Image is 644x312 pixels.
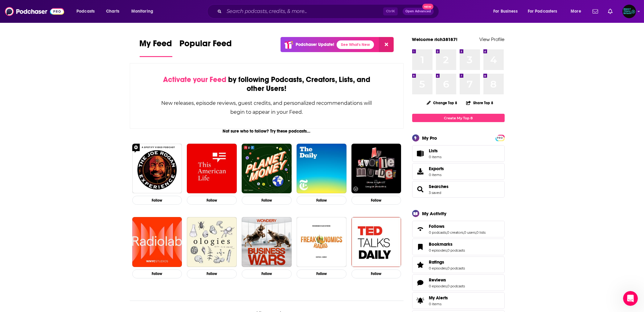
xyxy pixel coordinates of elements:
a: 0 podcasts [448,266,465,270]
a: 0 creators [447,230,464,235]
span: , [464,230,464,235]
span: My Feed [140,38,172,52]
a: 0 episodes [429,248,447,252]
span: Lists [429,148,438,154]
span: Lists [429,148,442,154]
span: For Podcasters [528,7,557,16]
a: 3 saved [429,191,441,195]
button: Follow [132,269,182,278]
button: open menu [489,6,525,16]
span: New [422,4,433,10]
a: 0 episodes [429,266,447,270]
a: Bookmarks [414,243,427,251]
span: PRO [496,136,504,140]
a: 0 podcasts [448,284,465,288]
span: Charts [106,7,119,16]
a: 0 episodes [429,284,447,288]
button: Follow [297,269,347,278]
span: More [571,7,581,16]
span: Ratings [429,259,445,265]
span: 0 items [429,173,444,177]
a: Popular Feed [180,38,232,57]
span: For Business [493,7,518,16]
img: Planet Money [242,144,292,194]
a: Business Wars [242,217,292,267]
span: Popular Feed [180,38,232,52]
div: New releases, episode reviews, guest credits, and personalized recommendations will begin to appe... [161,99,373,117]
span: , [447,266,448,270]
span: My Alerts [429,295,448,301]
img: Ologies with Alie Ward [187,217,237,267]
span: Bookmarks [429,241,453,247]
div: Not sure who to follow? Try these podcasts... [130,129,404,134]
a: Follows [429,224,486,229]
span: , [447,230,447,235]
a: Ratings [414,261,427,269]
span: Logged in as rich38187 [622,5,636,18]
button: Follow [187,269,237,278]
span: Follows [429,224,445,229]
a: Show notifications dropdown [605,6,615,17]
a: Searches [429,184,449,189]
span: Lists [414,149,427,158]
a: Ratings [429,259,465,265]
img: The Joe Rogan Experience [132,144,182,194]
iframe: Intercom live chat [623,291,638,306]
img: User Profile [622,5,636,18]
a: Searches [414,185,427,194]
span: Exports [414,167,427,176]
img: Podchaser - Follow, Share and Rate Podcasts [5,6,64,17]
button: Follow [242,269,292,278]
div: My Activity [422,211,447,216]
button: Follow [297,196,347,205]
span: Ratings [412,257,505,273]
img: Radiolab [132,217,182,267]
a: Reviews [414,278,427,287]
div: by following Podcasts, Creators, Lists, and other Users! [161,75,373,93]
p: Podchaser Update! [296,42,334,47]
span: Bookmarks [412,239,505,255]
a: Reviews [429,277,465,283]
span: , [447,284,448,288]
a: Charts [102,6,123,16]
div: Search podcasts, credits, & more... [213,4,445,18]
a: Follows [414,225,427,233]
span: Exports [429,166,444,171]
span: Reviews [429,277,446,283]
span: 0 items [429,155,442,159]
a: See What's New [337,40,374,49]
img: My Favorite Murder with Karen Kilgariff and Georgia Hardstark [351,144,401,194]
button: Follow [187,196,237,205]
button: open menu [566,6,589,16]
button: Open AdvancedNew [403,8,434,15]
a: 0 podcasts [448,248,465,252]
a: Exports [412,163,505,180]
span: Ctrl K [383,7,398,15]
span: Podcasts [76,7,95,16]
button: Follow [242,196,292,205]
a: PRO [496,135,504,140]
a: My Feed [140,38,172,57]
button: Show profile menu [622,5,636,18]
span: , [447,248,448,252]
span: 0 items [429,302,448,306]
span: Activate your Feed [163,75,226,84]
button: Follow [351,196,401,205]
span: Searches [412,181,505,198]
span: Follows [412,221,505,237]
img: Freakonomics Radio [297,217,347,267]
button: open menu [72,6,103,16]
img: This American Life [187,144,237,194]
span: Monitoring [131,7,153,16]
